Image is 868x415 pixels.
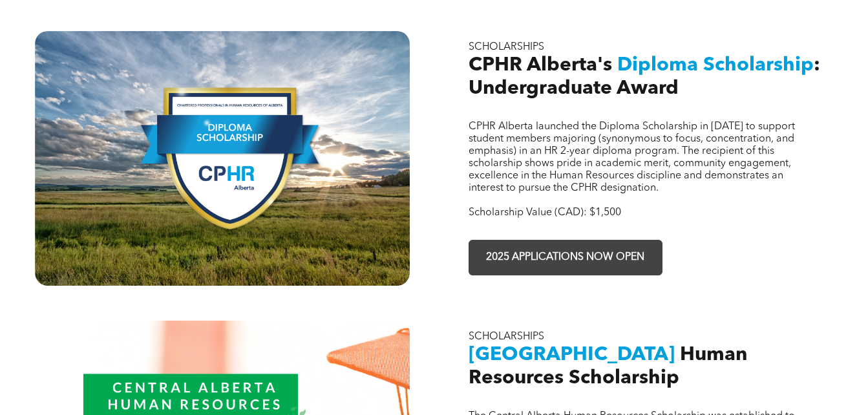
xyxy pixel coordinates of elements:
span: 2025 APPLICATIONS NOW OPEN [482,245,649,270]
span: CPHR Alberta launched the Diploma Scholarship in [DATE] to support student members majoring (syno... [469,122,795,193]
span: Scholarship Value (CAD): $1,500 [469,207,621,218]
span: CPHR Alberta's [469,56,612,75]
span: [GEOGRAPHIC_DATA] [469,345,675,365]
span: SCHOLARSHIPS [469,332,544,342]
a: 2025 APPLICATIONS NOW OPEN [469,240,662,275]
span: Diploma Scholarship [617,56,814,75]
span: SCHOLARSHIPS [469,42,544,52]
